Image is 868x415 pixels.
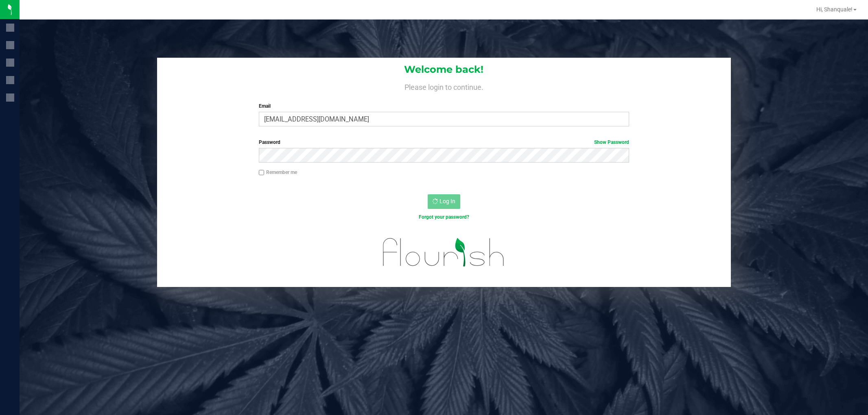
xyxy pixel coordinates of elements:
span: Log In [439,198,455,204]
span: Hi, Shanquale! [816,6,853,13]
img: flourish_logo.svg [372,229,516,275]
a: Forgot your password? [419,214,469,220]
input: Remember me [259,170,265,176]
label: Email [259,102,629,110]
button: Log In [428,194,460,209]
label: Remember me [259,169,297,176]
h4: Please login to continue. [157,81,731,91]
a: Show Password [594,139,629,145]
span: Password [259,139,280,145]
h1: Welcome back! [157,64,731,75]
